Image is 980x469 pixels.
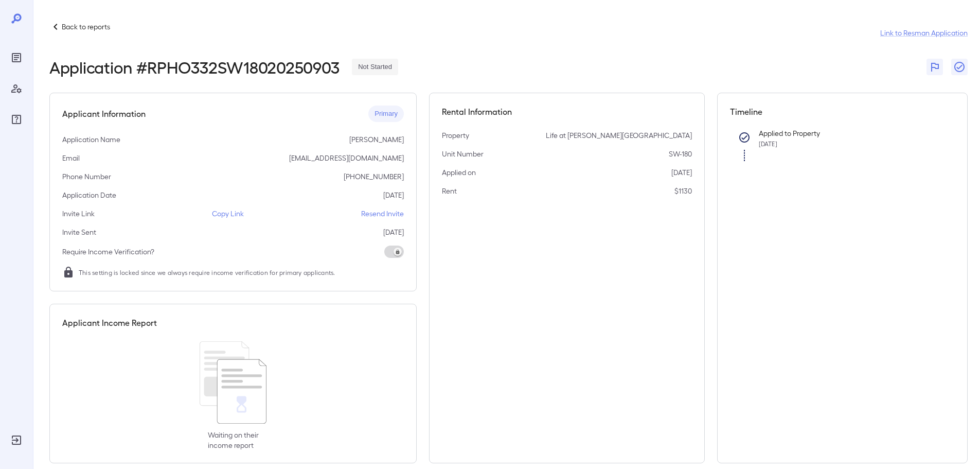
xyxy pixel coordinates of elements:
p: Back to reports [62,22,110,32]
p: [EMAIL_ADDRESS][DOMAIN_NAME] [289,153,404,163]
p: Application Date [62,190,116,200]
h5: Timeline [730,106,955,118]
h5: Applicant Income Report [62,317,157,329]
p: Invite Sent [62,227,96,237]
p: Applied on [442,167,476,178]
h5: Applicant Information [62,108,146,120]
div: Log Out [8,432,25,448]
h5: Rental Information [442,106,692,118]
p: Copy Link [212,209,244,219]
span: Not Started [352,62,398,72]
span: Primary [368,109,404,119]
p: Waiting on their income report [208,430,259,450]
p: Application Name [62,134,120,145]
p: Phone Number [62,171,111,182]
p: $1130 [674,186,692,196]
p: Rent [442,186,457,196]
div: Manage Users [8,80,25,97]
p: Email [62,153,80,163]
p: [DATE] [383,227,404,237]
p: Life at [PERSON_NAME][GEOGRAPHIC_DATA] [546,130,692,141]
p: [DATE] [383,190,404,200]
button: Close Report [951,59,968,75]
button: Flag Report [926,59,943,75]
p: [PHONE_NUMBER] [344,171,404,182]
p: [DATE] [671,167,692,178]
p: Applied to Property [759,128,939,138]
p: [PERSON_NAME] [349,134,404,145]
p: Unit Number [442,149,484,159]
a: Link to Resman Application [880,28,968,38]
div: FAQ [8,111,25,128]
p: Resend Invite [361,209,404,219]
p: Require Income Verification? [62,247,154,257]
div: Reports [8,49,25,66]
p: Invite Link [62,209,95,219]
span: [DATE] [759,140,777,147]
p: Property [442,130,469,141]
p: SW-180 [669,149,692,159]
h2: Application # RPHO332SW18020250903 [49,58,340,76]
span: This setting is locked since we always require income verification for primary applicants. [79,267,335,277]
